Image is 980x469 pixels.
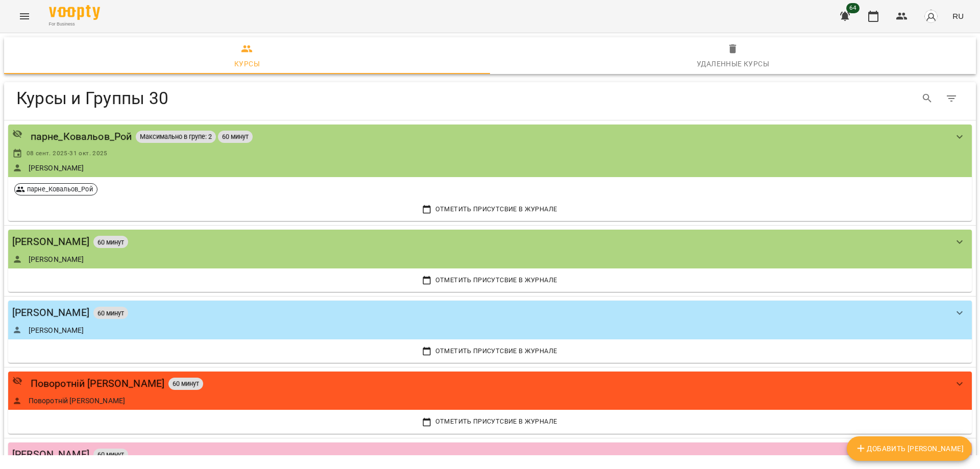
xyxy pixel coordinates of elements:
button: Отметить присутсвие в Журнале [12,343,968,359]
button: Добавить [PERSON_NAME] [847,436,972,461]
a: [PERSON_NAME] [12,305,89,320]
span: парне_Ковальов_Рой [23,185,97,194]
a: Поворотній [PERSON_NAME] [29,396,126,406]
svg: Приватный урок [12,129,22,139]
span: 64 [846,3,860,13]
a: [PERSON_NAME] [29,163,84,173]
button: show more [947,125,972,149]
a: Поворотній [PERSON_NAME] [31,376,165,391]
svg: Приватный урок [12,376,22,386]
span: Отметить присутсвие в Журнале [15,345,965,357]
a: [PERSON_NAME] [12,234,89,250]
button: show more [947,372,972,396]
div: Курсы [234,58,260,70]
span: 08 сент. 2025 - 31 окт. 2025 [27,149,108,159]
button: Search [915,86,940,111]
div: Удаленные курсы [697,58,769,70]
a: [PERSON_NAME] [29,254,84,264]
span: Отметить присутсвие в Журнале [15,275,965,286]
span: 60 минут [218,132,253,141]
span: For Business [49,21,100,28]
button: RU [948,7,968,26]
img: Voopty Logo [49,5,100,20]
span: Отметить присутсвие в Журнале [15,416,965,427]
img: avatar_s.png [924,9,938,23]
a: [PERSON_NAME] [12,447,89,462]
button: Отметить присутсвие в Журнале [12,202,968,217]
span: 60 минут [93,309,128,317]
button: show more [947,301,972,325]
button: Отметить присутсвие в Журнале [12,273,968,288]
span: 60 минут [168,379,203,388]
a: [PERSON_NAME] [29,325,84,335]
button: show more [947,230,972,254]
span: 60 минут [93,238,128,246]
span: 60 минут [93,450,128,459]
button: Menu [12,4,37,29]
h4: Курсы и Группы 30 [16,88,542,109]
span: Добавить [PERSON_NAME] [855,442,964,455]
div: парне_Ковальов_Рой [14,183,97,195]
span: Максимально в групе: 2 [136,132,216,141]
div: Table Toolbar [4,82,976,115]
button: Отметить присутсвие в Журнале [12,414,968,429]
span: Отметить присутсвие в Журнале [15,204,965,215]
a: парне_Ковальов_Рой [31,129,132,144]
span: RU [952,11,964,21]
